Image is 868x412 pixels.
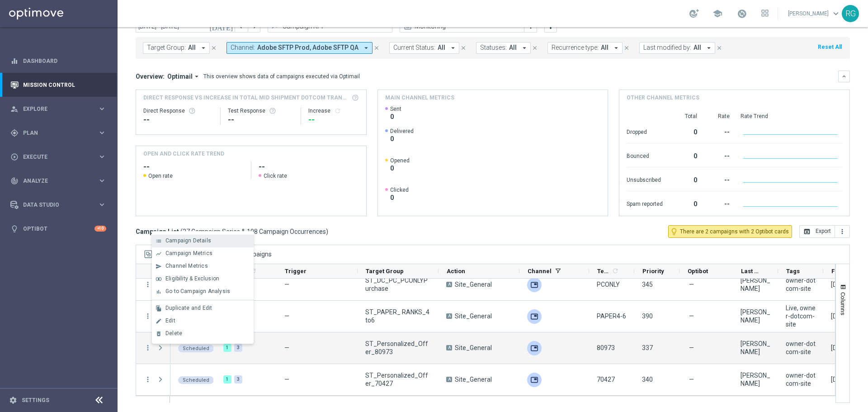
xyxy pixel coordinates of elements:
[741,268,763,275] span: Last Modified By
[597,280,620,289] span: PCONLY
[365,308,431,324] span: ST_PAPER_ RANKS_4to6
[144,280,152,289] button: more_vert
[597,312,626,320] span: PAPER4-6
[597,268,610,275] span: Templates
[689,375,694,384] span: —
[156,289,162,295] i: bar_chart
[642,376,653,383] span: 340
[199,44,208,52] i: arrow_drop_down
[547,42,623,54] button: Recurrence type: All arrow_drop_down
[639,42,715,54] button: Last modified by: All arrow_drop_down
[799,225,835,238] button: open_in_browser Export
[601,44,609,52] span: All
[455,312,492,320] span: Site_General
[188,44,196,52] span: All
[10,57,19,65] i: equalizer
[211,45,217,51] i: close
[373,45,380,51] i: close
[152,247,254,260] button: show_chart Campaign Metrics
[642,313,653,320] span: 390
[183,346,209,351] span: Scheduled
[449,44,457,52] i: arrow_drop_down
[455,344,492,352] span: Site_General
[10,105,19,113] i: person_search
[627,94,699,102] h4: Other channel metrics
[527,309,542,324] div: Adobe SFTP Prod
[841,73,847,80] i: keyboard_arrow_down
[10,49,106,73] div: Dashboard
[136,332,170,364] div: Press SPACE to deselect this row.
[10,177,107,185] button: track_changes Analyze keyboard_arrow_right
[674,172,697,186] div: 0
[838,71,850,82] button: keyboard_arrow_down
[143,150,224,158] h4: OPEN AND CLICK RATE TREND
[10,177,98,185] div: Analyze
[178,375,214,384] colored-tag: Scheduled
[98,128,106,137] i: keyboard_arrow_right
[156,263,162,270] i: send
[156,318,162,324] i: edit
[831,344,850,352] div: 07 Sep 2025, Sunday
[527,278,542,292] img: Adobe SFTP Prod
[10,105,107,113] button: person_search Explore keyboard_arrow_right
[476,42,531,54] button: Statuses: All arrow_drop_down
[642,268,664,275] span: Priority
[10,201,98,209] div: Data Studio
[712,9,722,19] span: school
[373,43,381,53] button: close
[143,107,213,114] div: Direct Response
[642,281,653,288] span: 345
[23,130,98,136] span: Plan
[741,308,770,324] div: John Bruzzese
[10,225,107,232] button: lightbulb Optibot +10
[284,281,289,288] span: —
[842,5,859,22] div: RG
[334,107,341,114] button: refresh
[98,152,106,161] i: keyboard_arrow_right
[385,94,454,102] h4: Main channel metrics
[98,176,106,185] i: keyboard_arrow_right
[98,200,106,209] i: keyboard_arrow_right
[716,45,722,51] i: close
[10,129,107,137] div: gps_fixed Plan keyboard_arrow_right
[23,73,106,97] a: Mission Control
[156,331,162,337] i: delete_forever
[597,344,615,352] span: 80973
[623,43,631,53] button: close
[786,340,816,356] span: owner-dotcom-site
[180,227,183,236] span: (
[741,340,770,356] div: Nick Russo
[438,44,445,52] span: All
[831,9,841,19] span: keyboard_arrow_down
[786,371,816,388] span: owner-dotcom-site
[668,225,792,238] button: lightbulb_outline There are 2 campaigns with 2 Optibot cards
[23,217,94,241] a: Optibot
[741,113,842,120] div: Rate Trend
[689,312,694,320] span: —
[10,57,107,65] button: equalizer Dashboard
[10,153,107,161] button: play_circle_outline Execute keyboard_arrow_right
[308,107,359,114] div: Increase
[817,42,843,52] button: Reset All
[143,161,244,172] h2: --
[10,129,19,137] i: gps_fixed
[165,250,212,256] span: Campaign Metrics
[9,396,17,404] i: settings
[527,341,542,355] div: Adobe SFTP Prod
[226,42,373,54] button: Channel: Adobe SFTP Prod, Adobe SFTP QA arrow_drop_down
[203,72,360,81] div: This overview shows data of campaigns executed via Optimail
[10,129,98,137] div: Plan
[680,227,789,236] span: There are 2 campaigns with 2 Optibot cards
[840,292,847,315] span: Columns
[23,178,98,184] span: Analyze
[165,72,203,81] button: Optimail arrow_drop_down
[152,260,254,273] button: send Channel Metrics
[285,268,307,275] span: Trigger
[144,344,152,352] button: more_vert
